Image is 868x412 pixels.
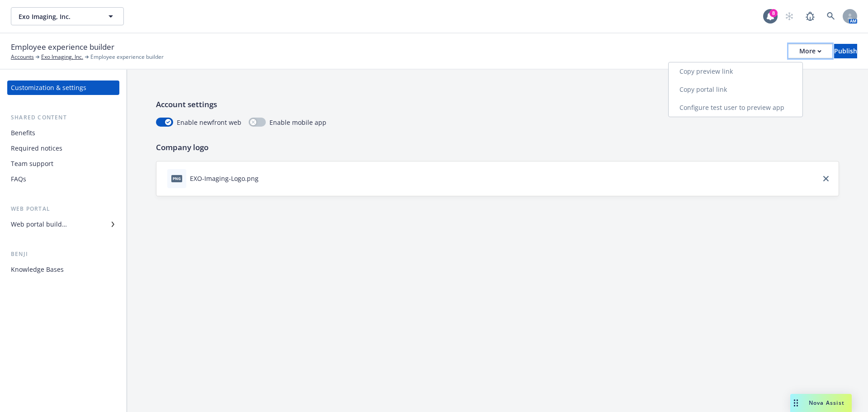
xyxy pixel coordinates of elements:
[669,62,802,81] a: Copy preview link
[7,204,119,213] div: Web portal
[269,118,326,127] span: Enable mobile app
[156,99,839,110] p: Account settings
[7,172,119,186] a: FAQs
[834,44,857,58] button: Publish
[156,142,839,153] p: Company logo
[41,53,83,61] a: Exo Imaging, Inc.
[7,81,119,95] a: Customization & settings
[11,172,26,186] div: FAQs
[90,53,164,61] span: Employee experience builder
[11,262,64,277] div: Knowledge Bases
[821,173,831,184] a: close
[7,126,119,140] a: Benefits
[262,174,269,183] button: download file
[11,53,34,61] a: Accounts
[7,217,119,232] a: Web portal builder
[11,81,86,95] div: Customization & settings
[822,7,840,25] a: Search
[19,12,97,21] span: Exo Imaging, Inc.
[790,394,852,412] button: Nova Assist
[788,44,832,58] button: More
[799,44,821,58] div: More
[7,262,119,277] a: Knowledge Bases
[790,394,802,412] div: Drag to move
[769,7,778,15] div: 8
[669,81,802,99] a: Copy portal link
[669,99,802,117] a: Configure test user to preview app
[190,174,259,183] div: EXO-Imaging-Logo.png
[11,41,114,53] span: Employee experience builder
[801,7,819,25] a: Report a Bug
[809,399,844,407] span: Nova Assist
[11,156,53,171] div: Team support
[7,156,119,171] a: Team support
[7,250,119,259] div: Benji
[11,126,35,140] div: Benefits
[780,7,798,25] a: Start snowing
[11,7,124,25] button: Exo Imaging, Inc.
[171,175,182,182] span: png
[7,141,119,156] a: Required notices
[7,113,119,122] div: Shared content
[11,141,62,156] div: Required notices
[11,217,67,232] div: Web portal builder
[177,118,241,127] span: Enable newfront web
